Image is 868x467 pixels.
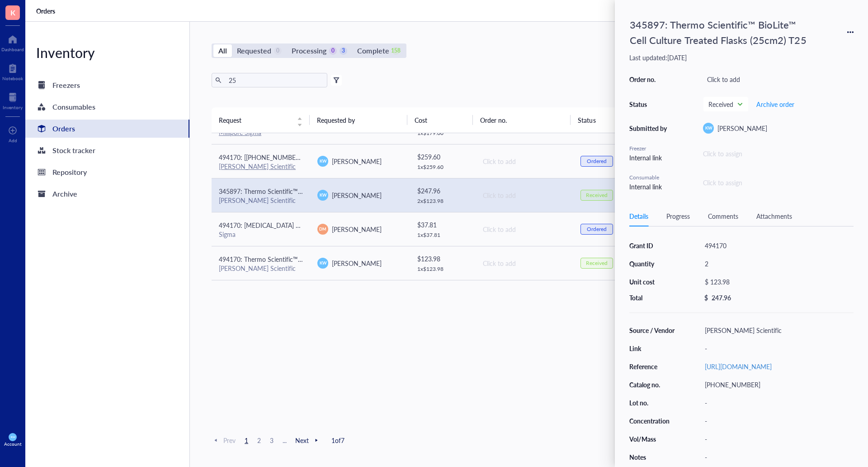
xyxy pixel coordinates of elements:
[629,435,675,443] div: Vol/Mass
[629,75,670,83] div: Order no.
[340,47,347,55] div: 3
[332,191,382,200] span: [PERSON_NAME]
[417,152,468,162] div: $ 259.60
[483,224,566,234] div: Click to add
[701,451,854,463] div: -
[1,47,24,52] div: Dashboard
[708,100,741,108] span: Received
[225,73,324,87] input: Find orders in table
[25,98,189,116] a: Consumables
[407,107,472,133] th: Cost
[212,436,236,444] span: Prev
[219,153,408,162] span: 494170: [[PHONE_NUMBER]] 25 mL individually wrapped resevoirs
[701,342,854,355] div: -
[9,138,17,143] div: Add
[629,278,675,286] div: Unit cost
[701,378,854,391] div: [PHONE_NUMBER]
[319,260,326,266] span: KW
[701,396,854,409] div: -
[25,141,189,159] a: Stock tracker
[701,239,854,252] div: 494170
[417,164,468,171] div: 1 x $ 259.60
[36,7,57,15] a: Orders
[587,158,607,165] div: Ordered
[219,255,436,264] span: 494170: Thermo Scientific™ BioLite™ Cell Culture Treated Flasks (25cm2) T25
[475,212,573,246] td: Click to add
[701,433,854,445] div: -
[705,125,712,131] span: KW
[708,211,738,221] div: Comments
[483,258,566,268] div: Click to add
[10,435,15,438] span: KW
[571,107,636,133] th: Status
[254,436,264,444] span: 2
[586,192,608,199] div: Received
[219,187,436,196] span: 345897: Thermo Scientific™ BioLite™ Cell Culture Treated Flasks (25cm2) T25
[319,192,326,198] span: KW
[417,254,468,264] div: $ 123.98
[2,61,23,81] a: Notebook
[475,178,573,212] td: Click to add
[417,265,468,273] div: 1 x $ 123.98
[629,260,675,268] div: Quantity
[10,7,15,18] span: K
[212,43,406,58] div: segmented control
[717,124,767,133] span: [PERSON_NAME]
[629,294,675,302] div: Total
[629,53,854,62] div: Last updated: [DATE]
[701,324,854,337] div: [PERSON_NAME] Scientific
[701,414,854,427] div: -
[629,100,670,108] div: Status
[292,44,326,57] div: Processing
[331,436,344,444] span: 1 of 7
[417,220,468,230] div: $ 37.81
[320,226,326,232] span: DM
[586,260,608,267] div: Received
[475,280,573,314] td: Click to add
[712,294,731,302] div: 247.96
[629,344,675,352] div: Link
[701,275,850,288] div: $ 123.98
[417,186,468,196] div: $ 247.96
[329,47,337,55] div: 0
[310,107,408,133] th: Requested by
[52,188,77,200] div: Archive
[332,225,382,234] span: [PERSON_NAME]
[629,399,675,407] div: Lot no.
[4,441,22,447] div: Account
[319,158,326,164] span: KW
[483,156,566,166] div: Click to add
[417,197,468,205] div: 2 x $ 123.98
[666,211,690,221] div: Progress
[219,115,292,125] span: Request
[629,182,670,192] div: Internal link
[756,97,795,111] button: Archive order
[295,436,321,444] span: Next
[705,362,772,371] a: [URL][DOMAIN_NAME]
[704,294,708,302] div: $
[703,73,854,86] div: Click to add
[3,105,23,110] div: Inventory
[2,76,23,81] div: Notebook
[357,44,389,57] div: Complete
[52,144,95,157] div: Stock tracker
[25,76,189,94] a: Freezers
[703,178,854,188] div: Click to assign
[756,101,794,108] span: Archive order
[52,79,80,91] div: Freezers
[1,32,24,52] a: Dashboard
[332,157,382,166] span: [PERSON_NAME]
[629,362,675,371] div: Reference
[417,130,468,137] div: 1 x $ 179.00
[629,153,670,163] div: Internal link
[417,231,468,239] div: 1 x $ 37.81
[629,326,675,334] div: Source / Vendor
[274,47,282,55] div: 0
[219,221,392,230] span: 494170: [MEDICAL_DATA] MOLECULAR BIOLOGY REAGENT
[219,264,303,272] div: [PERSON_NAME] Scientific
[279,436,290,444] span: ...
[626,14,816,50] div: 345897: Thermo Scientific™ BioLite™ Cell Culture Treated Flasks (25cm2) T25
[703,149,854,159] div: Click to assign
[629,124,670,132] div: Submitted by
[701,257,854,270] div: 2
